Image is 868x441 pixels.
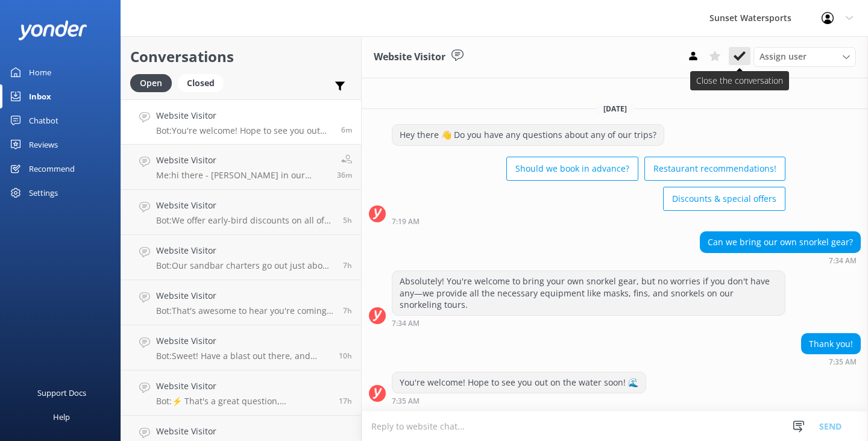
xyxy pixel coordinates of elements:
[392,320,420,327] strong: 7:34 AM
[156,289,334,302] h4: Website Visitor
[29,181,58,205] div: Settings
[121,371,361,416] a: Website VisitorBot:⚡ That's a great question, unfortunately I do not know the answer. I'm going t...
[29,108,58,133] div: Chatbot
[802,334,860,354] div: Thank you!
[130,74,172,92] div: Open
[121,325,361,371] a: Website VisitorBot:Sweet! Have a blast out there, and enjoy every moment of your adventure! If an...
[156,260,334,271] p: Bot: Our sandbar charters go out just about every day of the year, weather permitting. For the la...
[178,74,224,92] div: Closed
[392,396,646,405] div: Sep 08 2025 07:35pm (UTC -05:00) America/Cancun
[156,425,330,438] h4: Website Visitor
[156,109,332,122] h4: Website Visitor
[829,358,857,366] strong: 7:35 AM
[121,145,361,190] a: Website VisitorMe:hi there - [PERSON_NAME] in our office, following on from our VA - When are you...
[156,244,334,257] h4: Website Visitor
[156,154,328,167] h4: Website Visitor
[343,305,352,316] span: Sep 08 2025 12:28pm (UTC -05:00) America/Cancun
[700,232,860,252] div: Can we bring our own snorkel gear?
[341,125,352,135] span: Sep 08 2025 07:35pm (UTC -05:00) America/Cancun
[53,405,70,429] div: Help
[392,271,785,315] div: Absolutely! You're welcome to bring your own snorkel gear, but no worries if you don't have any—w...
[29,60,51,84] div: Home
[374,49,445,65] h3: Website Visitor
[829,257,857,264] strong: 7:34 AM
[753,47,856,66] div: Assign User
[29,84,51,108] div: Inbox
[156,215,334,226] p: Bot: We offer early-bird discounts on all of our morning trips! When you book directly with us, w...
[596,104,634,114] span: [DATE]
[392,217,785,225] div: Sep 08 2025 07:19pm (UTC -05:00) America/Cancun
[339,396,352,406] span: Sep 08 2025 02:14am (UTC -05:00) America/Cancun
[337,170,352,180] span: Sep 08 2025 07:05pm (UTC -05:00) America/Cancun
[759,50,807,63] span: Assign user
[156,334,330,348] h4: Website Visitor
[29,157,75,181] div: Recommend
[644,157,785,181] button: Restaurant recommendations!
[121,99,361,145] a: Website VisitorBot:You're welcome! Hope to see you out on the water soon! 🌊6m
[392,218,420,225] strong: 7:19 AM
[801,357,861,366] div: Sep 08 2025 07:35pm (UTC -05:00) America/Cancun
[130,45,352,68] h2: Conversations
[121,235,361,280] a: Website VisitorBot:Our sandbar charters go out just about every day of the year, weather permitti...
[343,215,352,225] span: Sep 08 2025 02:12pm (UTC -05:00) America/Cancun
[392,125,664,145] div: Hey there 👋 Do you have any questions about any of our trips?
[178,76,230,89] a: Closed
[156,199,334,212] h4: Website Visitor
[663,187,785,211] button: Discounts & special offers
[121,190,361,235] a: Website VisitorBot:We offer early-bird discounts on all of our morning trips! When you book direc...
[392,398,420,405] strong: 7:35 AM
[343,260,352,271] span: Sep 08 2025 12:41pm (UTC -05:00) America/Cancun
[156,396,330,407] p: Bot: ⚡ That's a great question, unfortunately I do not know the answer. I'm going to reach out to...
[18,20,87,40] img: yonder-white-logo.png
[392,319,785,327] div: Sep 08 2025 07:34pm (UTC -05:00) America/Cancun
[339,351,352,361] span: Sep 08 2025 08:58am (UTC -05:00) America/Cancun
[392,372,646,393] div: You're welcome! Hope to see you out on the water soon! 🌊
[37,381,86,405] div: Support Docs
[700,256,861,264] div: Sep 08 2025 07:34pm (UTC -05:00) America/Cancun
[29,133,58,157] div: Reviews
[121,280,361,325] a: Website VisitorBot:That's awesome to hear you're coming back! For returning guest discounts, give...
[156,125,332,136] p: Bot: You're welcome! Hope to see you out on the water soon! 🌊
[156,170,328,181] p: Me: hi there - [PERSON_NAME] in our office, following on from our VA - When are you looking to go...
[156,351,330,361] p: Bot: Sweet! Have a blast out there, and enjoy every moment of your adventure! If anything else co...
[506,157,638,181] button: Should we book in advance?
[130,76,178,89] a: Open
[156,305,334,316] p: Bot: That's awesome to hear you're coming back! For returning guest discounts, give our office a ...
[156,380,330,393] h4: Website Visitor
